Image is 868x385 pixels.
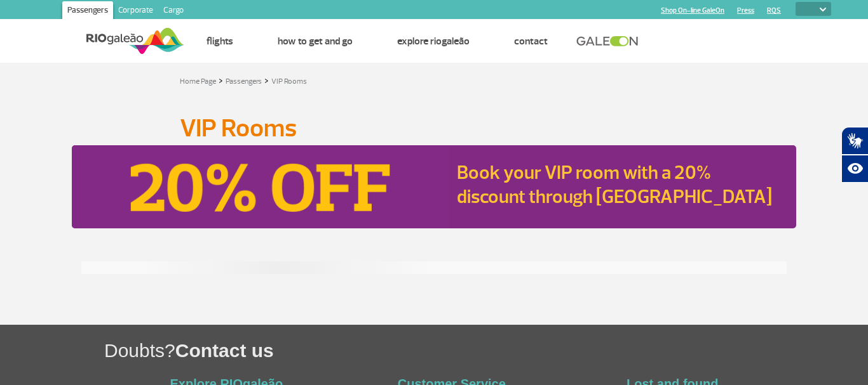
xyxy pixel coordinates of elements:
a: > [264,73,269,88]
a: > [219,73,223,88]
a: Press [737,6,754,15]
h1: Doubts? [104,337,868,363]
img: Book your VIP room with a 20% discount through GaleON [72,145,449,228]
a: Book your VIP room with a 20% discount through [GEOGRAPHIC_DATA] [457,160,772,209]
a: Shop On-line GaleOn [661,6,724,15]
a: Cargo [158,1,189,22]
button: Abrir tradutor de língua de sinais. [841,127,868,155]
a: Passengers [62,1,113,22]
a: Explore RIOgaleão [397,35,470,48]
span: Contact us [175,340,274,361]
a: Passengers [226,77,262,86]
a: Flights [207,35,233,48]
a: How to get and go [278,35,353,48]
h1: VIP Rooms [180,117,688,139]
a: Corporate [113,1,158,22]
button: Abrir recursos assistivos. [841,155,868,183]
a: VIP Rooms [271,77,307,86]
a: RQS [767,6,781,15]
div: Plugin de acessibilidade da Hand Talk. [841,127,868,183]
a: Contact [514,35,548,48]
a: Home Page [180,77,216,86]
